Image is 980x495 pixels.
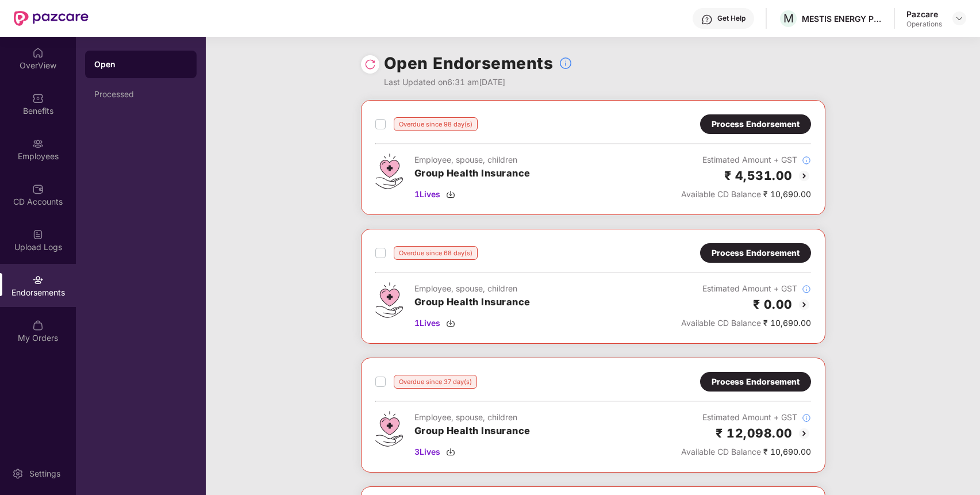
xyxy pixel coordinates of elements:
span: M [783,11,794,25]
span: Available CD Balance [681,189,761,199]
h2: ₹ 4,531.00 [724,166,793,185]
img: svg+xml;base64,PHN2ZyBpZD0iQmFjay0yMHgyMCIgeG1sbnM9Imh0dHA6Ly93d3cudzMub3JnLzIwMDAvc3ZnIiB3aWR0aD... [797,298,811,312]
div: Estimated Amount + GST [681,282,811,295]
h1: Open Endorsements [384,51,554,76]
span: Available CD Balance [681,318,761,328]
h3: Group Health Insurance [414,295,531,310]
div: Employee, spouse, children [414,154,531,166]
span: Available CD Balance [681,447,761,456]
div: Estimated Amount + GST [681,411,811,424]
img: svg+xml;base64,PHN2ZyBpZD0iSGVscC0zMngzMiIgeG1sbnM9Imh0dHA6Ly93d3cudzMub3JnLzIwMDAvc3ZnIiB3aWR0aD... [701,14,713,25]
div: Overdue since 68 day(s) [394,246,478,260]
img: svg+xml;base64,PHN2ZyBpZD0iQmFjay0yMHgyMCIgeG1sbnM9Imh0dHA6Ly93d3cudzMub3JnLzIwMDAvc3ZnIiB3aWR0aD... [797,169,811,183]
img: svg+xml;base64,PHN2ZyBpZD0iSW5mb18tXzMyeDMyIiBkYXRhLW5hbWU9IkluZm8gLSAzMngzMiIgeG1sbnM9Imh0dHA6Ly... [802,285,811,294]
div: Overdue since 37 day(s) [394,375,477,389]
h3: Group Health Insurance [414,424,531,439]
h2: ₹ 12,098.00 [716,424,793,443]
div: Processed [94,90,187,99]
img: svg+xml;base64,PHN2ZyBpZD0iRHJvcGRvd24tMzJ4MzIiIHhtbG5zPSJodHRwOi8vd3d3LnczLm9yZy8yMDAwL3N2ZyIgd2... [955,14,964,23]
div: Process Endorsement [712,375,800,388]
div: Process Endorsement [712,118,800,131]
div: Open [94,59,187,70]
span: 1 Lives [414,188,440,201]
div: ₹ 10,690.00 [681,188,811,201]
div: Last Updated on 6:31 am[DATE] [384,76,573,89]
img: svg+xml;base64,PHN2ZyBpZD0iRG93bmxvYWQtMzJ4MzIiIHhtbG5zPSJodHRwOi8vd3d3LnczLm9yZy8yMDAwL3N2ZyIgd2... [446,319,455,328]
img: svg+xml;base64,PHN2ZyBpZD0iQmVuZWZpdHMiIHhtbG5zPSJodHRwOi8vd3d3LnczLm9yZy8yMDAwL3N2ZyIgd2lkdGg9Ij... [32,93,44,104]
img: svg+xml;base64,PHN2ZyBpZD0iRW5kb3JzZW1lbnRzIiB4bWxucz0iaHR0cDovL3d3dy53My5vcmcvMjAwMC9zdmciIHdpZH... [32,274,44,286]
img: svg+xml;base64,PHN2ZyBpZD0iSW5mb18tXzMyeDMyIiBkYXRhLW5hbWU9IkluZm8gLSAzMngzMiIgeG1sbnM9Imh0dHA6Ly... [802,156,811,165]
h2: ₹ 0.00 [753,295,793,314]
span: 3 Lives [414,446,440,458]
div: Overdue since 98 day(s) [394,117,478,131]
div: Process Endorsement [712,247,800,259]
div: ₹ 10,690.00 [681,446,811,458]
div: Pazcare [906,9,942,20]
img: svg+xml;base64,PHN2ZyBpZD0iUmVsb2FkLTMyeDMyIiB4bWxucz0iaHR0cDovL3d3dy53My5vcmcvMjAwMC9zdmciIHdpZH... [364,59,376,70]
div: Employee, spouse, children [414,411,531,424]
div: ₹ 10,690.00 [681,317,811,329]
img: svg+xml;base64,PHN2ZyBpZD0iQ0RfQWNjb3VudHMiIGRhdGEtbmFtZT0iQ0QgQWNjb3VudHMiIHhtbG5zPSJodHRwOi8vd3... [32,183,44,195]
img: svg+xml;base64,PHN2ZyBpZD0iQmFjay0yMHgyMCIgeG1sbnM9Imh0dHA6Ly93d3cudzMub3JnLzIwMDAvc3ZnIiB3aWR0aD... [797,427,811,440]
div: Estimated Amount + GST [681,154,811,166]
img: svg+xml;base64,PHN2ZyBpZD0iSW5mb18tXzMyeDMyIiBkYXRhLW5hbWU9IkluZm8gLSAzMngzMiIgeG1sbnM9Imh0dHA6Ly... [802,413,811,423]
img: svg+xml;base64,PHN2ZyBpZD0iRG93bmxvYWQtMzJ4MzIiIHhtbG5zPSJodHRwOi8vd3d3LnczLm9yZy8yMDAwL3N2ZyIgd2... [446,190,455,199]
img: svg+xml;base64,PHN2ZyBpZD0iVXBsb2FkX0xvZ3MiIGRhdGEtbmFtZT0iVXBsb2FkIExvZ3MiIHhtbG5zPSJodHRwOi8vd3... [32,229,44,240]
img: svg+xml;base64,PHN2ZyBpZD0iSW5mb18tXzMyeDMyIiBkYXRhLW5hbWU9IkluZm8gLSAzMngzMiIgeG1sbnM9Imh0dHA6Ly... [559,56,572,70]
span: 1 Lives [414,317,440,329]
img: svg+xml;base64,PHN2ZyBpZD0iRG93bmxvYWQtMzJ4MzIiIHhtbG5zPSJodHRwOi8vd3d3LnczLm9yZy8yMDAwL3N2ZyIgd2... [446,447,455,456]
div: Operations [906,20,942,29]
div: Settings [26,468,64,479]
img: svg+xml;base64,PHN2ZyB4bWxucz0iaHR0cDovL3d3dy53My5vcmcvMjAwMC9zdmciIHdpZHRoPSI0Ny43MTQiIGhlaWdodD... [375,411,403,447]
img: New Pazcare Logo [14,11,89,26]
img: svg+xml;base64,PHN2ZyBpZD0iRW1wbG95ZWVzIiB4bWxucz0iaHR0cDovL3d3dy53My5vcmcvMjAwMC9zdmciIHdpZHRoPS... [32,138,44,149]
img: svg+xml;base64,PHN2ZyB4bWxucz0iaHR0cDovL3d3dy53My5vcmcvMjAwMC9zdmciIHdpZHRoPSI0Ny43MTQiIGhlaWdodD... [375,154,403,189]
div: Employee, spouse, children [414,282,531,295]
img: svg+xml;base64,PHN2ZyBpZD0iTXlfT3JkZXJzIiBkYXRhLW5hbWU9Ik15IE9yZGVycyIgeG1sbnM9Imh0dHA6Ly93d3cudz... [32,320,44,331]
img: svg+xml;base64,PHN2ZyBpZD0iU2V0dGluZy0yMHgyMCIgeG1sbnM9Imh0dHA6Ly93d3cudzMub3JnLzIwMDAvc3ZnIiB3aW... [12,468,24,479]
h3: Group Health Insurance [414,166,531,181]
div: Get Help [717,14,745,23]
div: MESTIS ENERGY PRIVATE LIMITED [802,13,882,24]
img: svg+xml;base64,PHN2ZyB4bWxucz0iaHR0cDovL3d3dy53My5vcmcvMjAwMC9zdmciIHdpZHRoPSI0Ny43MTQiIGhlaWdodD... [375,282,403,318]
img: svg+xml;base64,PHN2ZyBpZD0iSG9tZSIgeG1sbnM9Imh0dHA6Ly93d3cudzMub3JnLzIwMDAvc3ZnIiB3aWR0aD0iMjAiIG... [32,47,44,59]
